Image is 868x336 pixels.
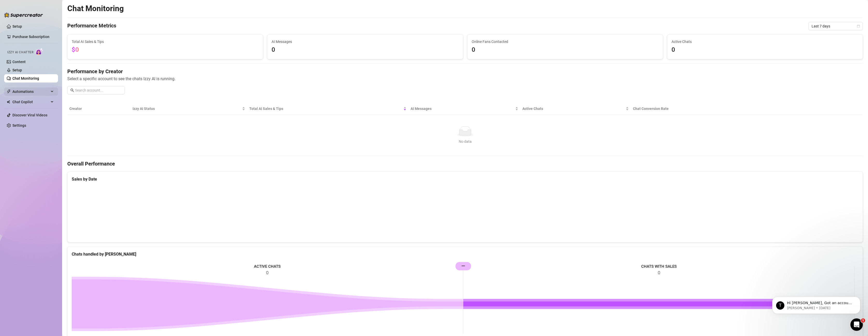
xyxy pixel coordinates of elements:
iframe: Intercom notifications message [764,286,868,322]
span: 0 [472,45,659,55]
th: Izzy AI Status [130,103,247,115]
span: Online Fans Contacted [472,39,659,44]
span: Last 7 days [812,22,860,30]
a: Setup [12,24,22,28]
span: thunderbolt [7,89,11,94]
img: AI Chatter [35,48,43,55]
span: search [70,88,74,92]
img: Chat Copilot [7,100,10,104]
h2: Chat Monitoring [67,4,124,13]
th: Total AI Sales & Tips [247,103,409,115]
th: Creator [67,103,130,115]
a: Setup [12,68,22,72]
h4: Performance Metrics [67,22,116,30]
a: Chat Monitoring [12,76,39,80]
span: 1 [861,318,865,323]
span: Izzy AI Chatter [7,50,33,55]
span: Chat Copilot [12,98,49,106]
span: Izzy AI Status [133,106,241,111]
th: AI Messages [409,103,520,115]
h4: Performance by Creator [67,68,863,75]
span: Active Chats [522,106,625,111]
div: No data [71,139,859,144]
th: Chat Conversion Rate [631,103,783,115]
span: Total AI Sales & Tips [249,106,402,111]
a: Purchase Subscription [12,33,54,41]
a: Settings [12,123,26,128]
th: Active Chats [520,103,631,115]
span: AI Messages [411,106,514,111]
span: calendar [857,25,860,28]
div: Chats handled by [PERSON_NAME] [72,251,858,257]
h4: Overall Performance [67,160,863,167]
a: Discover Viral Videos [12,113,47,117]
a: Content [12,60,26,64]
input: Search account... [75,87,122,93]
span: Select a specific account to see the chats Izzy AI is running. [67,76,863,82]
span: Active Chats [672,39,858,44]
img: logo-BBDzfeDw.svg [4,12,43,18]
span: Total AI Sales & Tips [72,39,259,44]
span: 0 [672,45,858,55]
span: AI Messages [272,39,458,44]
span: $0 [72,46,79,53]
div: Sales by Date [72,176,858,182]
span: Automations [12,87,49,96]
span: 0 [272,45,458,55]
iframe: Intercom live chat [850,318,863,331]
